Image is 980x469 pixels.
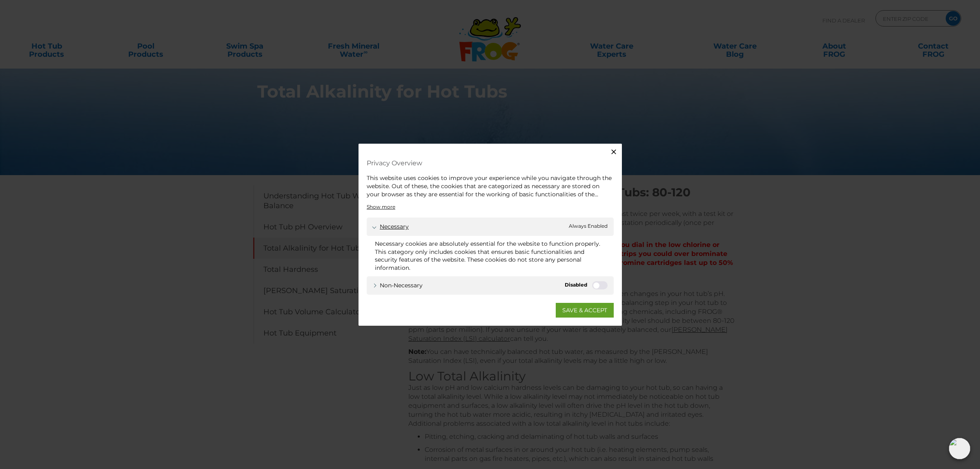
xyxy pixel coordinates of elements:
a: SAVE & ACCEPT [556,302,614,317]
div: Necessary cookies are absolutely essential for the website to function properly. This category on... [375,240,606,272]
span: Always Enabled [569,222,608,231]
h4: Privacy Overview [367,156,614,170]
a: Non-necessary [373,281,423,289]
a: Necessary [373,222,409,231]
a: Show more [367,203,395,211]
div: This website uses cookies to improve your experience while you navigate through the website. Out ... [367,174,614,198]
img: openIcon [949,438,970,459]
